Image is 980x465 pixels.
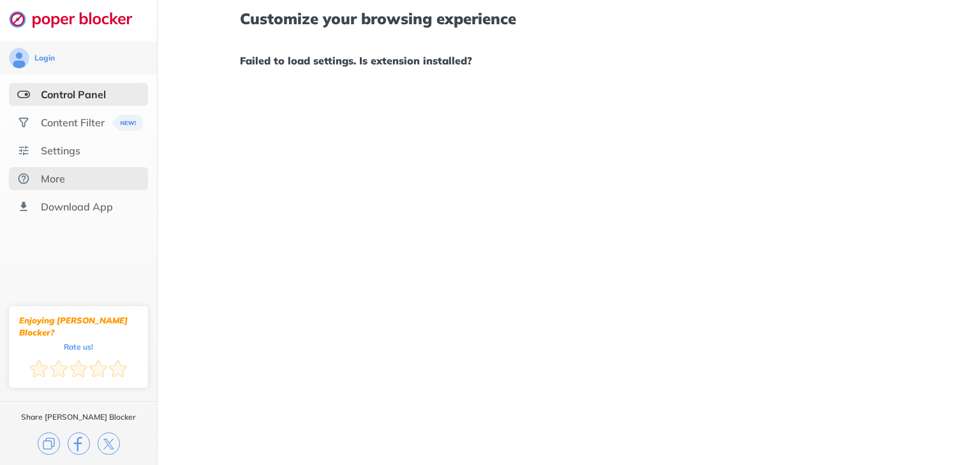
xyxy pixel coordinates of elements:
[41,88,106,101] div: Control Panel
[21,412,136,422] div: Share [PERSON_NAME] Blocker
[41,144,80,157] div: Settings
[9,10,146,28] img: logo-webpage.svg
[64,344,93,350] div: Rate us!
[34,53,55,63] div: Login
[19,314,138,339] div: Enjoying [PERSON_NAME] Blocker?
[41,116,105,129] div: Content Filter
[41,172,65,185] div: More
[68,432,90,455] img: facebook.svg
[9,48,29,68] img: avatar.svg
[17,116,30,129] img: social.svg
[98,432,120,455] img: x.svg
[17,144,30,157] img: settings.svg
[240,52,898,69] h1: Failed to load settings. Is extension installed?
[17,172,30,185] img: about.svg
[112,115,144,131] img: menuBanner.svg
[41,200,113,213] div: Download App
[38,432,60,455] img: copy.svg
[240,10,898,27] h1: Customize your browsing experience
[17,88,30,101] img: features-selected.svg
[17,200,30,213] img: download-app.svg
